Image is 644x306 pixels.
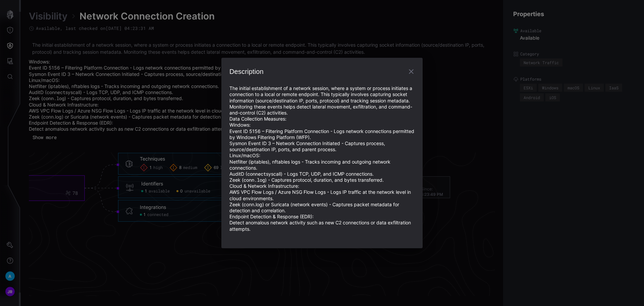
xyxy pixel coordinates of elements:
li: AWS VPC Flow Logs / Azure NSG Flow Logs - Logs IP traffic at the network level in cloud environme... [229,189,415,201]
code: conn.log [244,177,265,183]
em: Data Collection Measures: [229,116,286,122]
li: Event ID 5156 – Filtering Platform Connection - Logs network connections permitted by Windows Fil... [229,128,415,140]
h2: Description [229,66,415,77]
li: Detect anomalous network activity such as new C2 connections or data exfiltration attempts. [229,220,415,232]
li: AuditD ( syscall) - Logs TCP, UDP, and ICMP connections. [229,171,415,177]
li: Linux/macOS: [229,152,415,183]
p: The initial establishment of a network session, where a system or process initiates a connection ... [229,85,415,116]
li: Zeek ( ) - Captures protocol, duration, and bytes transferred. [229,177,415,183]
code: connect [247,171,266,177]
li: Sysmon Event ID 3 – Network Connection Initiated - Captures process, source/destination IP, ports... [229,140,415,152]
li: Zeek (conn.log) or Suricata (network events) - Captures packet metadata for detection and correla... [229,202,415,214]
li: Cloud & Network Infrastructure: [229,183,415,214]
li: Netfilter (iptables), nftables logs - Tracks incoming and outgoing network connections. [229,159,415,171]
li: Windows: [229,122,415,152]
li: Endpoint Detection & Response (EDR): [229,214,415,232]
